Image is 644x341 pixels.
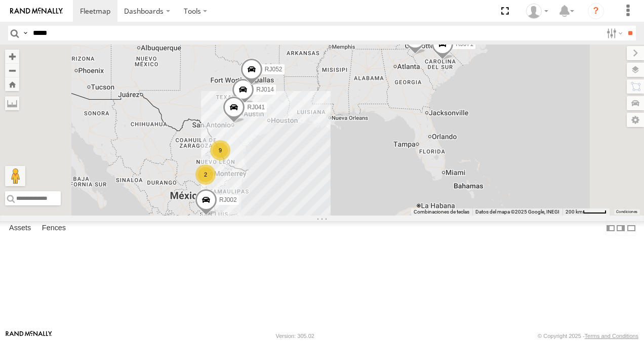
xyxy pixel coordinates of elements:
span: Datos del mapa ©2025 Google, INEGI [475,209,559,215]
button: Zoom Home [5,77,19,91]
label: Dock Summary Table to the Right [616,221,626,236]
span: 200 km [566,209,583,215]
label: Map Settings [627,113,644,127]
span: RJ041 [247,104,265,111]
label: Measure [5,96,19,110]
span: RJ014 [256,87,274,94]
button: Combinaciones de teclas [414,208,469,216]
label: Assets [4,221,36,235]
button: Zoom out [5,63,19,77]
span: RJ071 [456,41,473,48]
span: RJ002 [219,197,237,204]
label: Dock Summary Table to the Left [606,221,616,236]
i: ? [588,3,604,19]
label: Fences [37,221,71,235]
label: Search Filter Options [602,26,624,40]
span: RJ052 [265,66,283,73]
div: Version: 305.02 [276,333,314,339]
a: Condiciones [616,210,637,214]
button: Zoom in [5,50,19,63]
a: Terms and Conditions [585,333,638,339]
label: Search Query [21,26,29,40]
button: Arrastra el hombrecito naranja al mapa para abrir Street View [5,166,25,186]
div: XPD GLOBAL [522,4,552,19]
a: Visit our Website [6,331,52,341]
div: 2 [195,164,216,185]
div: © Copyright 2025 - [538,333,638,339]
img: rand-logo.svg [10,8,63,15]
div: 9 [210,140,230,160]
button: Escala del mapa: 200 km por 43 píxeles [562,208,610,216]
label: Hide Summary Table [626,221,636,236]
